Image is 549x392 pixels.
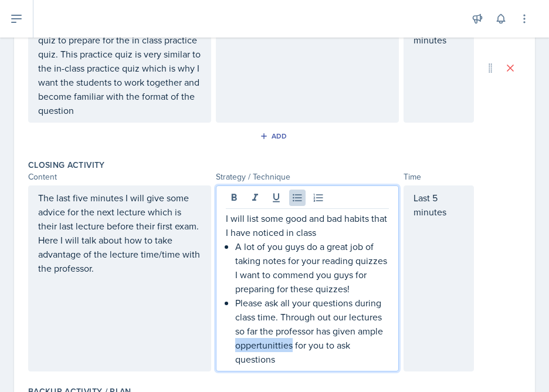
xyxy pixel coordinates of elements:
[28,171,211,183] div: Content
[38,19,201,117] p: The professor provides online practice quiz to prepare for the in class practice quiz. This pract...
[226,211,389,239] p: I will list some good and bad habits that I have noticed in class
[235,239,389,296] p: A lot of you guys do a great job of taking notes for your reading quizzes I want to commend you g...
[38,191,201,275] p: The last five minutes I will give some advice for the next lecture which is their last lecture be...
[216,171,399,183] div: Strategy / Technique
[404,171,474,183] div: Time
[414,191,464,219] p: Last 5 minutes
[256,127,294,145] button: Add
[28,159,105,171] label: Closing Activity
[235,296,389,366] p: Please ask all your questions during class time. Through out our lectures so far the professor ha...
[262,131,287,141] div: Add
